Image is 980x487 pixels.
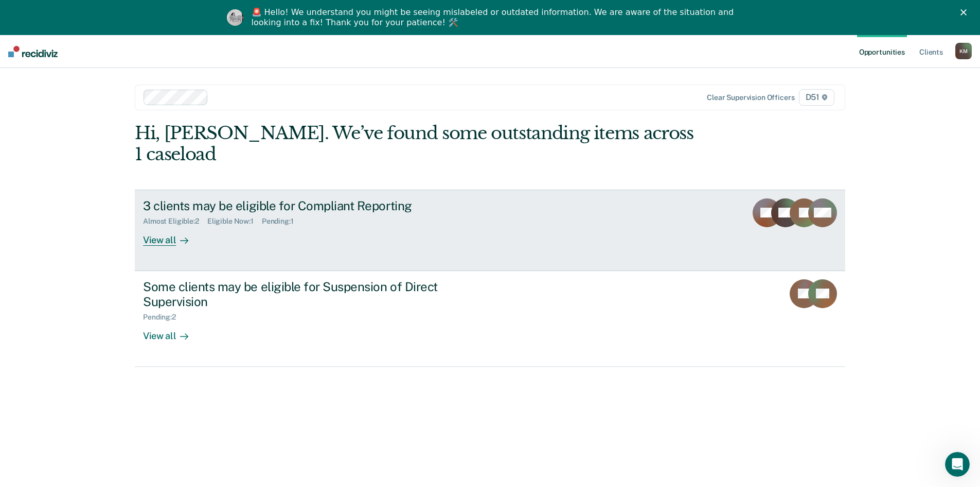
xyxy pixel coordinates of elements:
[143,322,201,342] div: View all
[707,93,794,102] div: Clear supervision officers
[143,279,504,309] div: Some clients may be eligible for Suspension of Direct Supervision
[955,43,972,59] button: KM
[135,123,703,165] div: Hi, [PERSON_NAME]. We’ve found some outstanding items across 1 caseload
[262,217,302,226] div: Pending : 1
[143,313,184,322] div: Pending : 2
[207,217,262,226] div: Eligible Now : 1
[857,35,907,68] a: Opportunities
[252,7,737,28] div: 🚨 Hello! We understand you might be seeing mislabeled or outdated information. We are aware of th...
[135,271,845,367] a: Some clients may be eligible for Suspension of Direct SupervisionPending:2View all
[960,9,971,15] div: Close
[8,46,58,57] img: Recidiviz
[945,452,970,477] iframe: Intercom live chat
[955,43,972,59] div: K M
[227,9,243,26] img: Profile image for Kim
[135,190,845,271] a: 3 clients may be eligible for Compliant ReportingAlmost Eligible:2Eligible Now:1Pending:1View all
[143,198,504,213] div: 3 clients may be eligible for Compliant Reporting
[143,217,207,226] div: Almost Eligible : 2
[917,35,945,68] a: Clients
[143,226,201,246] div: View all
[799,89,834,106] span: D51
